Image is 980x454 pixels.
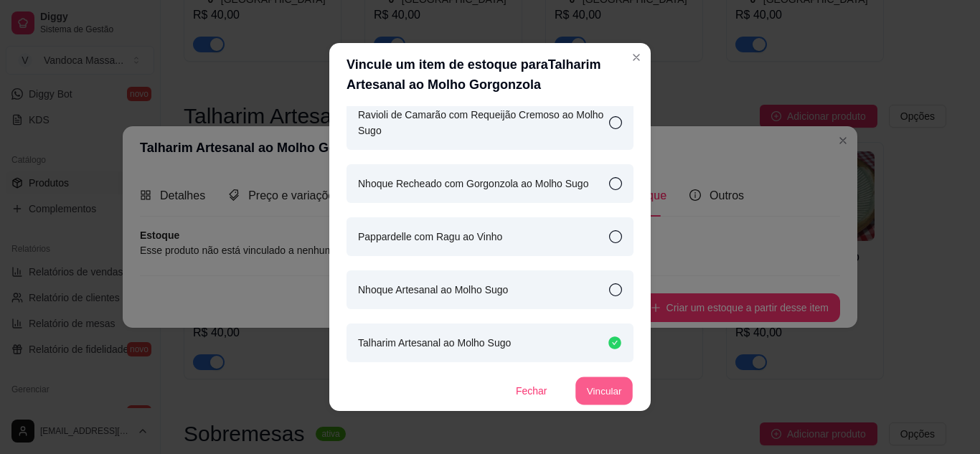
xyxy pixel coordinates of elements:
[358,176,588,191] article: Nhoque Recheado com Gorgonzola ao Molho Sugo
[503,377,560,405] button: Fechar
[358,229,502,245] article: Pappardelle com Ragu ao Vinho
[358,282,508,298] article: Nhoque Artesanal ao Molho Sugo
[575,377,633,405] button: Vincular
[625,46,648,69] button: Close
[358,335,511,351] article: Talharim Artesanal ao Molho Sugo
[329,43,651,106] header: Vincule um item de estoque para Talharim Artesanal ao Molho Gorgonzola
[358,107,609,138] article: Ravioli de Camarão com Requeijão Cremoso ao Molho Sugo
